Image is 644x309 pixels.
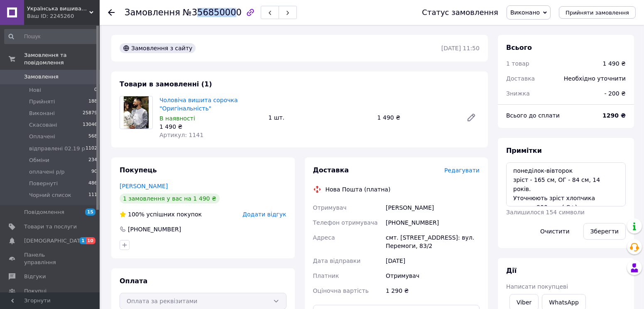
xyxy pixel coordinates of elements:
[533,223,577,240] button: Очистити
[128,211,144,218] span: 100%
[24,208,64,216] span: Повідомлення
[120,43,196,53] div: Замовлення з сайту
[24,273,46,280] span: Відгуки
[323,185,393,194] div: Нова Пошта (платна)
[422,8,498,17] div: Статус замовлення
[88,133,97,140] span: 568
[506,112,560,119] span: Всього до сплати
[4,29,98,44] input: Пошук
[159,132,203,138] span: Артикул: 1141
[313,272,339,279] span: Платник
[27,5,89,12] span: Українська вишиванка з Коломиї
[313,287,369,294] span: Оціночна вартість
[29,98,55,105] span: Прийняті
[24,237,86,245] span: [DEMOGRAPHIC_DATA]
[441,45,480,51] time: [DATE] 11:50
[506,90,530,97] span: Знижка
[79,237,86,244] span: 1
[29,180,58,187] span: Повернуті
[29,145,85,152] span: відправлені 02.19 р
[29,168,65,176] span: оплачені р/р
[559,69,631,88] div: Необхідно уточнити
[83,110,97,117] span: 25879
[506,267,517,275] span: Дії
[108,8,115,17] div: Повернутися назад
[566,10,629,16] span: Прийняти замовлення
[120,183,168,189] a: [PERSON_NAME]
[384,200,481,215] div: [PERSON_NAME]
[159,97,238,112] a: Чоловіча вишита сорочка "Оригінальність"
[384,230,481,253] div: смт. [STREET_ADDRESS]: вул. Перемоги, 83/2
[29,121,57,129] span: Скасовані
[24,287,47,295] span: Покупці
[510,9,540,16] span: Виконано
[159,123,262,131] div: 1 490 ₴
[384,283,481,298] div: 1 290 ₴
[88,191,97,199] span: 111
[83,121,97,129] span: 13046
[506,283,568,290] span: Написати покупцеві
[125,7,180,17] span: Замовлення
[444,167,480,174] span: Редагувати
[374,112,460,123] div: 1 490 ₴
[159,115,195,122] span: В наявності
[86,237,95,244] span: 10
[506,162,626,206] textarea: понеділок-вівторок зріст - 165 см, ОГ - 84 см, 14 років. Уточнюють зріст хлопчика аванс - 200 грн...
[506,60,529,67] span: 1 товар
[313,204,347,211] span: Отримувач
[29,157,49,164] span: Обміни
[86,145,97,152] span: 1102
[313,166,349,174] span: Доставка
[463,109,480,126] a: Редагувати
[88,157,97,164] span: 234
[120,166,157,174] span: Покупець
[599,84,631,103] div: - 200 ₴
[384,215,481,230] div: [PHONE_NUMBER]
[120,210,202,218] div: успішних покупок
[29,191,71,199] span: Чорний список
[88,98,97,105] span: 188
[603,59,626,68] div: 1 490 ₴
[242,211,286,218] span: Додати відгук
[313,234,335,241] span: Адреса
[24,51,100,66] span: Замовлення та повідомлення
[127,225,182,233] div: [PHONE_NUMBER]
[88,180,97,187] span: 486
[265,112,374,123] div: 1 шт.
[29,133,55,140] span: Оплачені
[85,208,95,216] span: 15
[91,168,97,176] span: 90
[29,110,55,117] span: Виконані
[24,73,59,81] span: Замовлення
[94,86,97,94] span: 0
[24,223,77,231] span: Товари та послуги
[24,251,77,266] span: Панель управління
[559,6,636,19] button: Прийняти замовлення
[506,44,532,51] span: Всього
[602,112,626,119] b: 1290 ₴
[313,257,361,264] span: Дата відправки
[29,86,41,94] span: Нові
[506,75,535,82] span: Доставка
[313,219,378,226] span: Телефон отримувача
[506,209,585,216] span: Залишилося 154 символи
[183,7,242,17] span: №356850000
[120,194,220,204] div: 1 замовлення у вас на 1 490 ₴
[120,80,212,88] span: Товари в замовленні (1)
[120,277,147,285] span: Оплата
[506,147,542,154] span: Примітки
[27,12,100,20] div: Ваш ID: 2245260
[124,96,149,129] img: Чоловіча вишита сорочка "Оригінальність"
[583,223,626,240] button: Зберегти
[384,253,481,268] div: [DATE]
[384,268,481,283] div: Отримувач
